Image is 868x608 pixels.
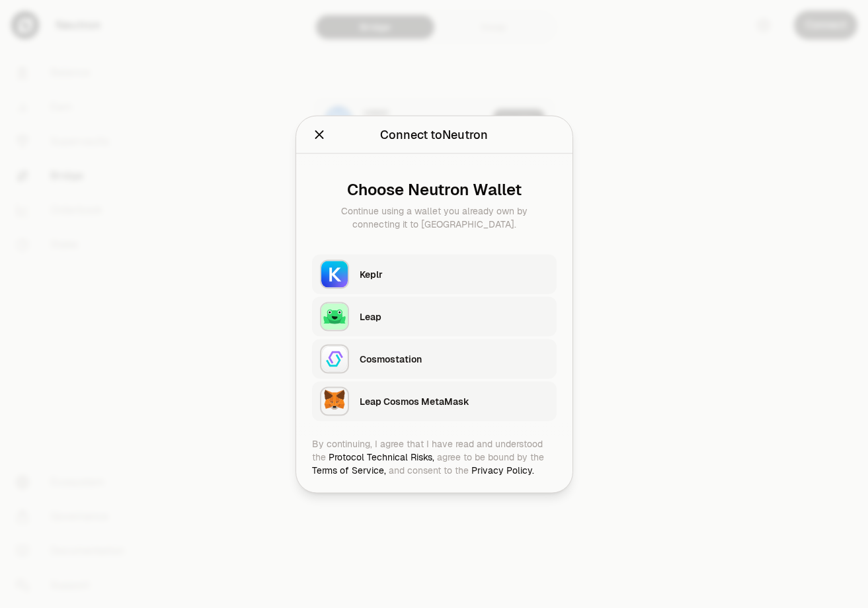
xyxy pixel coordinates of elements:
button: Close [312,125,327,144]
div: Keplr [360,267,549,281]
div: Leap [360,310,549,323]
button: Leap Cosmos MetaMaskLeap Cosmos MetaMask [312,381,557,421]
a: Terms of Service, [312,464,386,476]
div: Continue using a wallet you already own by connecting it to [GEOGRAPHIC_DATA]. [323,204,546,230]
div: Choose Neutron Wallet [323,180,546,198]
img: Cosmostation [320,344,349,373]
button: CosmostationCosmostation [312,339,557,378]
button: KeplrKeplr [312,254,557,294]
div: Leap Cosmos MetaMask [360,394,549,408]
a: Privacy Policy. [471,464,534,476]
img: Keplr [320,259,349,288]
div: By continuing, I agree that I have read and understood the agree to be bound by the and consent t... [312,437,557,476]
a: Protocol Technical Risks, [329,451,434,462]
button: LeapLeap [312,296,557,336]
img: Leap [320,302,349,331]
img: Leap Cosmos MetaMask [320,386,349,415]
div: Cosmostation [360,352,549,365]
div: Connect to Neutron [380,125,488,144]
